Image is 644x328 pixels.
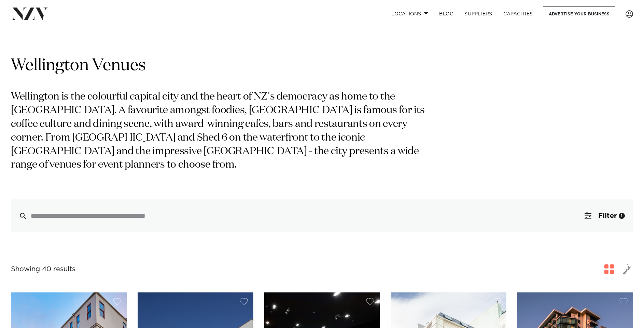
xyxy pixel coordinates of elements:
[11,8,48,20] img: nzv-logo.png
[598,212,617,219] span: Filter
[11,90,433,172] p: Wellington is the colourful capital city and the heart of NZ's democracy as home to the [GEOGRAPH...
[11,55,633,77] h1: Wellington Venues
[459,6,498,21] a: SUPPLIERS
[11,264,75,275] div: Showing 40 results
[619,213,625,219] div: 1
[386,6,434,21] a: Locations
[498,6,538,21] a: Capacities
[434,6,459,21] a: BLOG
[576,199,633,232] button: Filter1
[543,6,615,21] a: Advertise your business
